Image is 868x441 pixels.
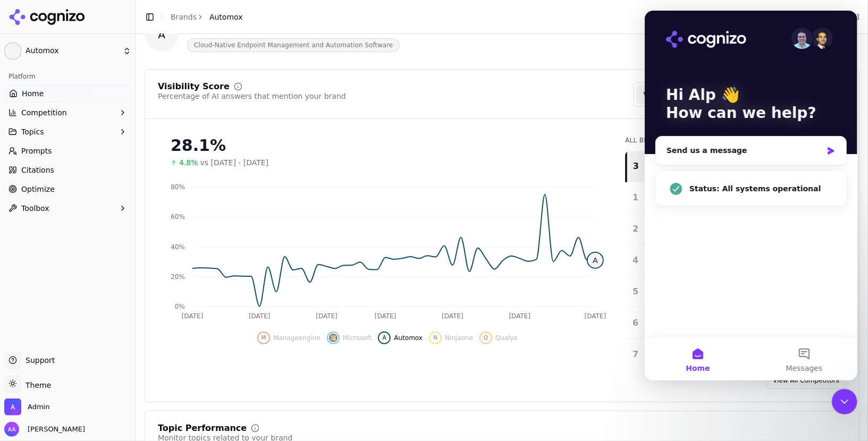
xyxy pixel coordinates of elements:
[329,334,338,342] img: microsoft
[4,398,49,415] button: Open organization switcher
[4,422,19,437] img: Alp Aysan
[445,334,473,342] span: Ninjaone
[21,381,51,389] span: Theme
[626,276,838,308] tr: 5QQualys20.7%3.5%Show qualys data
[21,355,55,366] span: Support
[630,223,640,235] div: 2
[257,332,321,344] button: Show manageengine data
[21,146,52,156] span: Prompts
[431,334,440,342] span: N
[630,348,640,361] div: 7
[171,273,185,281] tspan: 20%
[273,334,321,342] span: Manageengine
[4,104,131,121] button: Competition
[4,123,131,140] button: Topics
[394,334,423,342] span: Automox
[630,254,640,267] div: 4
[626,308,838,339] tr: 6TTenable15.2%3.2%Show tenable data
[21,107,67,118] span: Competition
[585,312,606,320] tspan: [DATE]
[158,424,247,432] div: Topic Performance
[495,334,517,342] span: Qualys
[378,332,423,344] button: Hide automox data
[4,68,131,85] div: Platform
[4,422,85,437] button: Open user button
[442,312,464,320] tspan: [DATE]
[4,181,131,198] a: Optimize
[327,332,372,344] button: Show microsoft data
[209,12,243,22] span: Automox
[200,157,269,168] span: vs [DATE] - [DATE]
[21,184,55,194] span: Optimize
[171,12,243,22] nav: breadcrumb
[158,91,346,101] div: Percentage of AI answers that mention your brand
[316,312,338,320] tspan: [DATE]
[343,334,372,342] span: Microsoft
[4,162,131,179] a: Citations
[4,43,21,60] span: A
[626,245,838,276] tr: 4NNinjaone23.9%3.5%Show ninjaone data
[636,85,705,104] button: Visibility Score
[509,312,531,320] tspan: [DATE]
[171,243,185,251] tspan: 40%
[171,214,185,221] tspan: 60%
[28,402,49,412] span: Admin
[249,312,271,320] tspan: [DATE]
[429,332,473,344] button: Show ninjaone data
[479,332,517,344] button: Show qualys data
[375,312,397,320] tspan: [DATE]
[626,339,838,370] tr: 7RRapid714.8%0.6%Show rapid7 data
[625,136,838,145] div: All Brands
[26,46,119,56] span: Automox
[832,389,857,414] iframe: Intercom live chat
[4,398,21,415] img: Admin
[482,334,490,342] span: Q
[4,142,131,159] a: Prompts
[23,425,85,434] span: [PERSON_NAME]
[179,157,198,168] span: 4.8%
[182,312,204,320] tspan: [DATE]
[626,214,838,245] tr: 2microsoftMicrosoft30.4%8.1%Show microsoft data
[21,126,44,137] span: Topics
[158,82,230,91] div: Visibility Score
[4,200,131,217] button: Toolbox
[187,38,400,52] span: Cloud-Native Endpoint Management and Automation Software
[630,285,640,298] div: 5
[21,203,49,214] span: Toolbox
[630,317,640,329] div: 6
[171,183,185,191] tspan: 80%
[766,372,846,389] a: View All Competitors
[259,334,268,342] span: M
[645,11,857,380] iframe: Intercom live chat
[21,165,54,175] span: Citations
[171,136,604,155] div: 28.1%
[630,191,640,204] div: 1
[626,182,838,214] tr: 1MManageengine33.3%7.9%Show manageengine data
[175,303,185,310] tspan: 0%
[626,151,838,182] tr: 3AAutomox28.1%4.8%Hide automox data
[4,85,131,102] a: Home
[380,334,389,342] span: A
[145,18,179,52] span: A
[171,13,197,21] a: Brands
[631,160,640,173] div: 3
[22,88,44,99] span: Home
[588,253,603,268] span: A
